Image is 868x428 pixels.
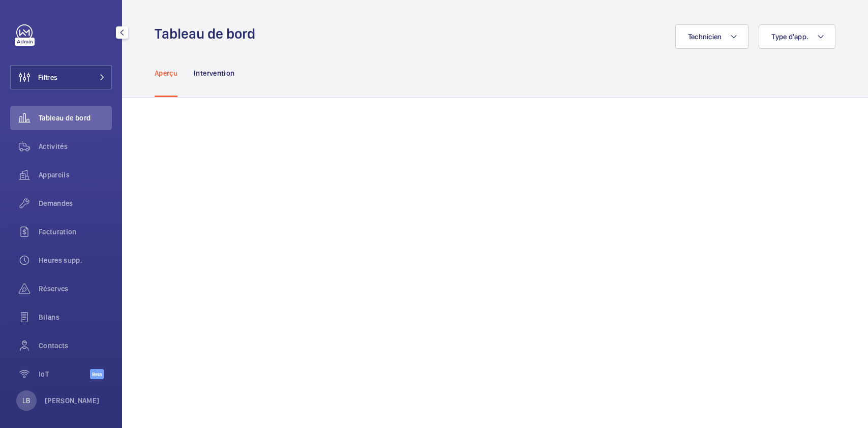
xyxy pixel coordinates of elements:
[39,369,90,379] span: IoT
[688,33,722,41] span: Technicien
[39,341,112,351] span: Contacts
[155,24,261,43] h1: Tableau de bord
[38,72,57,82] span: Filtres
[39,170,112,180] span: Appareils
[39,284,112,294] span: Réserves
[155,68,177,78] p: Aperçu
[39,141,112,151] span: Activités
[194,68,234,78] p: Intervention
[45,395,100,406] p: [PERSON_NAME]
[675,24,749,49] button: Technicien
[39,198,112,208] span: Demandes
[771,33,809,41] span: Type d'app.
[39,312,112,322] span: Bilans
[39,227,112,237] span: Facturation
[90,369,104,379] span: Beta
[22,395,30,406] p: LB
[39,255,112,265] span: Heures supp.
[39,113,112,123] span: Tableau de bord
[759,24,835,49] button: Type d'app.
[10,65,112,89] button: Filtres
